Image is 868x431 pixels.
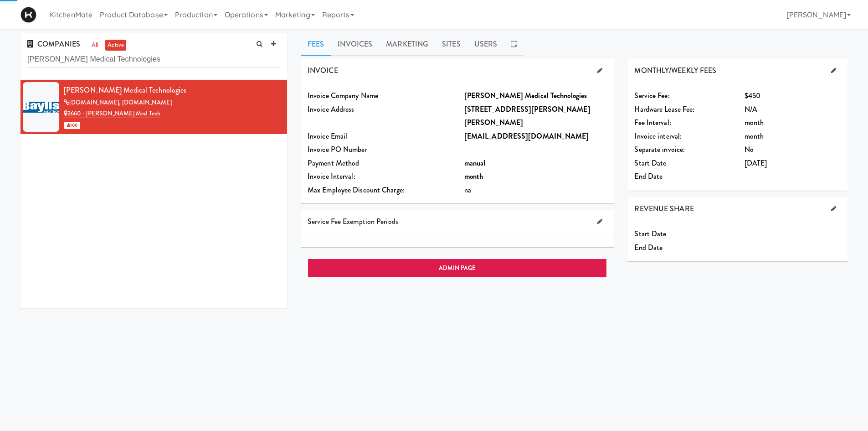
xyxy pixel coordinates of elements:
span: Invoice PO Number [308,144,367,155]
span: Max Employee Discount Charge: [308,185,405,195]
div: [DOMAIN_NAME], [DOMAIN_NAME] [64,97,280,109]
span: Start Date [634,228,666,239]
b: manual [464,158,486,168]
span: COMPANIES [27,39,80,49]
span: REVENUE SHARE [634,203,693,214]
div: [PERSON_NAME] Medical Technologies [64,83,280,97]
a: 2660 - [PERSON_NAME] Med Tech [64,109,160,118]
b: [STREET_ADDRESS][PERSON_NAME][PERSON_NAME] [464,104,591,128]
span: Invoice Company Name [308,90,378,101]
div: na [464,183,607,197]
span: Hardware Lease Fee: [634,104,694,114]
input: Search company [27,51,280,68]
span: Service Fee Exemption Periods [308,216,398,227]
b: month [464,171,483,182]
span: INVOICE [308,65,338,76]
span: Invoice Interval: [308,171,355,182]
span: Payment Method [308,158,359,168]
span: Invoice interval: [634,131,682,141]
span: MONTHLY/WEEKLY FEES [634,65,716,76]
a: Marketing [379,33,435,56]
span: month [745,117,764,128]
img: Micromart [21,7,36,23]
span: End Date [634,171,663,182]
li: [PERSON_NAME] Medical Technologies[DOMAIN_NAME], [DOMAIN_NAME]2660 - [PERSON_NAME] Med Tech 100 [21,80,287,134]
a: ADMIN PAGE [308,259,607,278]
a: Sites [435,33,467,56]
a: Invoices [331,33,379,56]
span: Fee Interval: [634,117,671,128]
span: Invoice Email [308,131,347,141]
a: Fees [301,33,331,56]
span: Invoice Address [308,104,354,114]
span: Separate invoice: [634,144,685,155]
b: [EMAIL_ADDRESS][DOMAIN_NAME] [464,131,589,141]
div: No [745,143,841,156]
span: [DATE] [745,158,767,168]
span: $450 [745,90,760,101]
span: N/A [745,104,757,114]
a: all [89,40,101,51]
span: End Date [634,242,663,253]
span: Start Date [634,158,666,168]
b: [PERSON_NAME] Medical Technologies [464,90,587,101]
span: month [745,131,764,141]
span: Service Fee: [634,90,669,101]
a: active [105,40,126,51]
a: Users [467,33,504,56]
span: 100 [64,122,80,129]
